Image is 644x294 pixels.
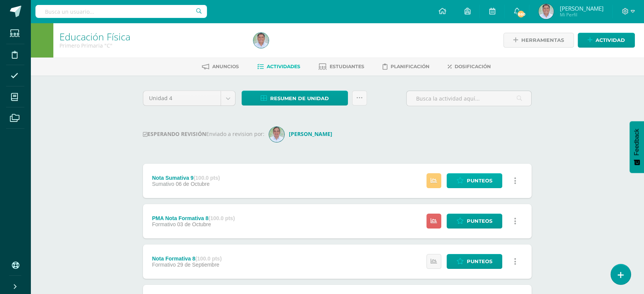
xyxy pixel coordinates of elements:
[152,262,176,268] span: Formativo
[269,127,284,142] img: 736e09a5ead82f48f1834e8913ad7e41.png
[270,91,329,105] span: Resumen de unidad
[407,91,531,106] input: Busca la actividad aquí...
[447,173,502,188] a: Punteos
[202,61,239,73] a: Anuncios
[143,91,235,105] a: Unidad 4
[521,33,564,47] span: Herramientas
[59,42,244,49] div: Primero Primaria 'C'
[143,130,206,137] strong: ESPERANDO REVISIÓN
[176,181,210,187] span: 06 de Octubre
[242,91,348,105] a: Resumen de unidad
[257,61,300,73] a: Actividades
[633,129,640,155] span: Feedback
[330,64,364,69] span: Estudiantes
[596,33,625,47] span: Actividad
[59,30,130,43] a: Educación Física
[206,130,264,137] span: Enviado a revision por:
[447,214,502,228] a: Punteos
[177,262,219,268] span: 29 de Septiembre
[149,91,215,105] span: Unidad 4
[503,33,574,48] a: Herramientas
[578,33,635,48] a: Actividad
[447,254,502,269] a: Punteos
[289,130,332,137] strong: [PERSON_NAME]
[517,10,525,18] span: 860
[448,61,491,73] a: Dosificación
[152,181,174,187] span: Sumativo
[538,4,554,19] img: e0a79cb39523d0d5c7600c44975e145b.png
[269,130,335,137] a: [PERSON_NAME]
[152,215,235,221] div: PMA Nota Formativa 8
[177,221,211,227] span: 03 de Octubre
[391,64,429,69] span: Planificación
[152,256,222,262] div: Nota Formativa 8
[319,61,364,73] a: Estudiantes
[559,11,603,18] span: Mi Perfil
[152,175,220,181] div: Nota Sumativa 9
[383,61,429,73] a: Planificación
[152,221,176,227] span: Formativo
[195,256,221,262] strong: (100.0 pts)
[208,215,235,221] strong: (100.0 pts)
[35,5,207,18] input: Busca un usuario...
[455,64,491,69] span: Dosificación
[467,174,492,188] span: Punteos
[212,64,239,69] span: Anuncios
[559,5,603,12] span: [PERSON_NAME]
[630,121,644,173] button: Feedback - Mostrar encuesta
[59,31,244,42] h1: Educación Física
[267,64,300,69] span: Actividades
[253,33,269,48] img: e0a79cb39523d0d5c7600c44975e145b.png
[467,254,492,268] span: Punteos
[194,175,220,181] strong: (100.0 pts)
[467,214,492,228] span: Punteos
